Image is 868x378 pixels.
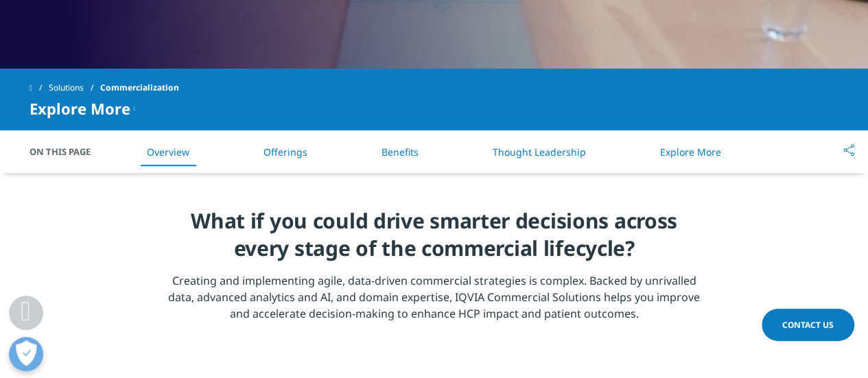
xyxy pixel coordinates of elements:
[493,145,586,158] a: Thought Leadership
[49,75,100,100] a: Solutions
[30,145,105,158] span: On This Page
[9,337,43,371] button: Open Preferences
[30,100,130,117] span: Explore More
[382,145,419,158] a: Benefits
[660,145,721,158] a: Explore More
[100,75,179,100] span: Commercialization
[782,319,834,331] span: Contact Us
[263,145,307,158] a: Offerings
[762,309,854,341] a: Contact Us
[166,207,702,272] h4: What if you could drive smarter decisions across every stage of the commercial lifecycle?
[147,145,189,158] a: Overview
[166,272,702,330] p: Creating and implementing agile, data-driven commercial strategies is complex. Backed by unrivall...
